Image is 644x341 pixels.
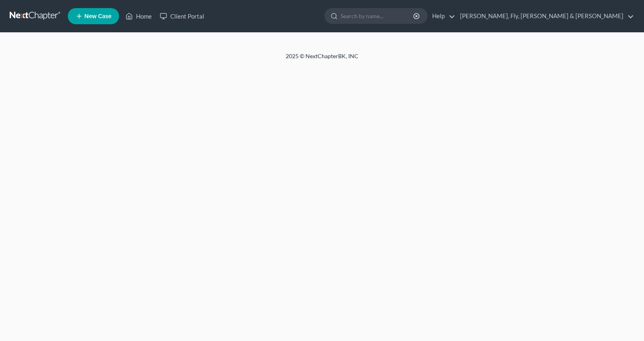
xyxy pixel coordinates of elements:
[121,9,156,23] a: Home
[456,9,634,23] a: [PERSON_NAME], Fly, [PERSON_NAME] & [PERSON_NAME]
[92,52,552,67] div: 2025 © NextChapterBK, INC
[341,8,414,23] input: Search by name...
[156,9,208,23] a: Client Portal
[428,9,455,23] a: Help
[84,13,111,19] span: New Case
